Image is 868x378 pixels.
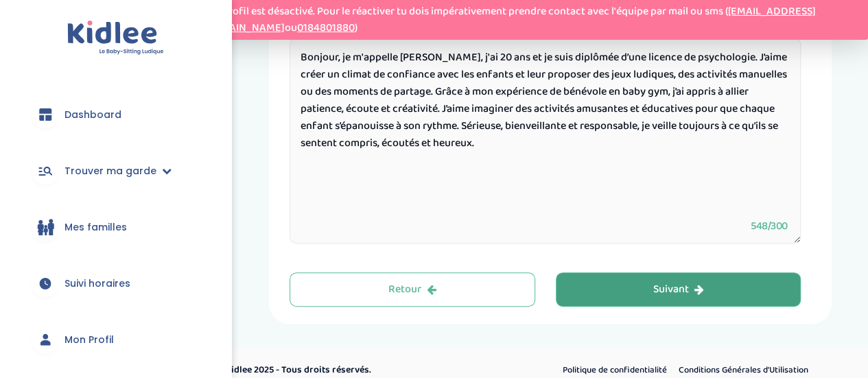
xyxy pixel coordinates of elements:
[64,220,127,235] span: Mes familles
[217,363,493,377] p: © Kidlee 2025 - Tous droits réservés.
[750,217,787,235] span: 548/300
[21,90,211,139] a: Dashboard
[290,272,535,307] button: Retour
[653,282,703,298] div: Suivant
[64,333,114,347] span: Mon Profil
[64,276,130,291] span: Suivi horaires
[556,272,801,307] button: Suivant
[388,282,436,298] div: Retour
[21,259,211,308] a: Suivi horaires
[21,315,211,364] a: Mon Profil
[21,202,211,252] a: Mes familles
[297,19,355,36] a: 0184801880
[64,164,156,178] span: Trouver ma garde
[21,146,211,196] a: Trouver ma garde
[67,21,164,56] img: logo.svg
[202,3,861,36] p: Ton profil est désactivé. Pour le réactiver tu dois impérativement prendre contact avec l'équipe ...
[64,108,121,122] span: Dashboard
